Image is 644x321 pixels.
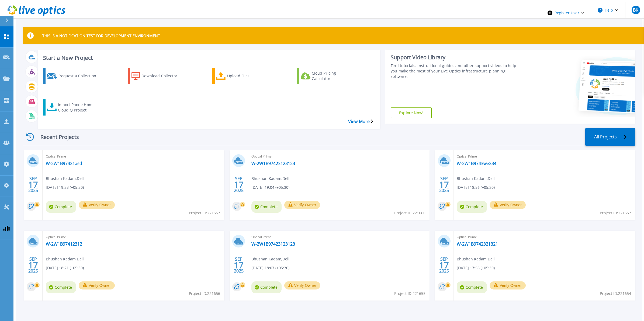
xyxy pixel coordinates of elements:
div: SEP 2025 [28,255,38,275]
span: 17 [28,182,38,187]
span: Project ID: 221660 [394,210,425,216]
a: W-2W1B97423123123 [251,241,295,247]
button: Verify Owner [490,281,526,289]
span: [DATE] 19:33 (+05:30) [46,184,84,190]
div: SEP 2025 [28,175,38,194]
div: Import Phone Home CloudIQ Project [58,101,101,114]
span: Complete [46,201,76,213]
a: Request a Collection [43,68,108,84]
div: Recent Projects [23,130,88,144]
span: [DATE] 18:56 (+05:30) [457,184,495,190]
span: Bhushan Kadam , Dell [251,256,289,262]
a: All Projects [585,128,635,146]
a: Cloud Pricing Calculator [297,68,362,84]
span: BK [633,8,638,12]
div: Find tutorials, instructional guides and other support videos to help you make the most of your L... [391,63,520,79]
div: Request a Collection [58,69,102,83]
a: Explore Now! [391,107,432,118]
button: Verify Owner [79,201,115,209]
span: Optical Prime [251,153,427,159]
div: Download Collector [141,69,185,83]
span: Optical Prime [251,234,427,240]
a: W-2W1B9743we234 [457,161,496,166]
a: Download Collector [128,68,193,84]
a: W-2W1B97412312 [46,241,82,247]
span: Project ID: 221657 [600,210,631,216]
span: 17 [234,263,244,267]
span: [DATE] 17:58 (+05:30) [457,265,495,271]
span: [DATE] 18:21 (+05:30) [46,265,84,271]
span: Complete [251,281,282,293]
span: Optical Prime [457,153,632,159]
a: W-2W1B9742321321 [457,241,498,247]
span: Bhushan Kadam , Dell [251,176,289,182]
span: Complete [457,201,487,213]
button: Verify Owner [490,201,526,209]
span: [DATE] 18:07 (+05:30) [251,265,289,271]
div: Cloud Pricing Calculator [312,69,355,83]
div: SEP 2025 [439,175,449,194]
span: Project ID: 221655 [394,291,425,296]
div: Support Video Library [391,54,520,61]
span: Optical Prime [46,153,221,159]
span: Project ID: 221656 [189,291,220,296]
span: Bhushan Kadam , Dell [457,256,495,262]
span: Bhushan Kadam , Dell [457,176,495,182]
span: Optical Prime [457,234,632,240]
button: Verify Owner [79,281,115,289]
div: SEP 2025 [234,175,244,194]
div: Register User [541,2,591,24]
span: Complete [457,281,487,293]
div: SEP 2025 [234,255,244,275]
span: Complete [251,201,282,213]
div: SEP 2025 [439,255,449,275]
span: Complete [46,281,76,293]
button: Verify Owner [284,201,320,209]
span: 17 [234,182,244,187]
span: Bhushan Kadam , Dell [46,176,84,182]
div: Upload Files [227,69,270,83]
span: [DATE] 19:04 (+05:30) [251,184,289,190]
h3: Start a New Project [43,55,373,61]
span: Project ID: 221654 [600,291,631,296]
button: Verify Owner [284,281,320,289]
button: Help [591,2,625,18]
span: 17 [28,263,38,267]
span: Bhushan Kadam , Dell [46,256,84,262]
a: Upload Files [212,68,278,84]
span: 17 [439,263,449,267]
span: Optical Prime [46,234,221,240]
a: W-2W1B97421asd [46,161,82,166]
a: W-2W1B97423123123 [251,161,295,166]
span: Project ID: 221667 [189,210,220,216]
p: THIS IS A NOTIFICATION TEST FOR DEVELOPMENT ENVIRONMENT [42,33,160,38]
span: 17 [439,182,449,187]
a: View More [348,119,373,124]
